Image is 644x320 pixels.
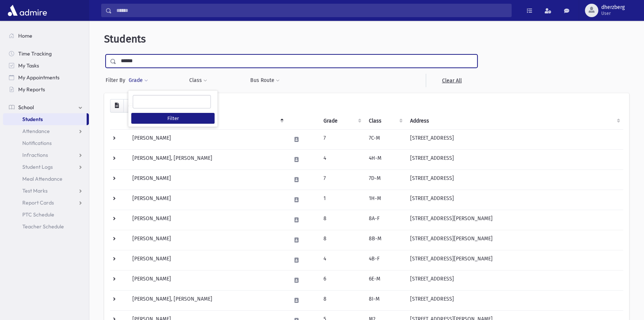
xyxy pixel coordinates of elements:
a: My Tasks [3,60,89,72]
td: [PERSON_NAME], [PERSON_NAME] [128,290,287,310]
td: [STREET_ADDRESS] [406,270,623,290]
a: School [3,101,89,113]
span: Home [18,32,32,39]
td: [PERSON_NAME] [128,190,287,210]
span: Attendance [22,128,50,134]
span: Teacher Schedule [22,223,64,230]
td: [STREET_ADDRESS] [406,169,623,190]
td: 4 [319,149,364,169]
span: My Appointments [18,74,59,81]
a: Time Tracking [3,48,89,60]
td: 1 [319,190,364,210]
td: [STREET_ADDRESS][PERSON_NAME] [406,210,623,230]
td: [PERSON_NAME], [PERSON_NAME] [128,149,287,169]
span: My Reports [18,86,45,93]
span: Filter By [106,76,128,84]
td: [STREET_ADDRESS][PERSON_NAME] [406,250,623,270]
a: My Appointments [3,72,89,83]
span: PTC Schedule [22,211,54,218]
a: Report Cards [3,197,89,209]
button: Class [189,74,207,87]
td: [PERSON_NAME] [128,129,287,149]
th: Grade: activate to sort column ascending [319,113,364,130]
input: Search [112,4,511,17]
td: 8B-M [364,230,406,250]
td: 8 [319,290,364,310]
a: Test Marks [3,185,89,197]
span: Time Tracking [18,50,52,57]
a: My Reports [3,83,89,95]
a: Notifications [3,137,89,149]
button: Bus Route [250,74,280,87]
td: 1H-M [364,190,406,210]
span: dherzberg [601,4,625,10]
span: Infractions [22,152,48,158]
td: 6 [319,270,364,290]
td: 4 [319,250,364,270]
a: Clear All [426,74,477,87]
img: AdmirePro [6,3,49,18]
td: [STREET_ADDRESS][PERSON_NAME] [406,230,623,250]
td: [PERSON_NAME] [128,169,287,190]
td: [STREET_ADDRESS] [406,290,623,310]
th: Student: activate to sort column descending [128,113,287,130]
td: 7 [319,169,364,190]
button: Filter [131,113,215,124]
td: [PERSON_NAME] [128,270,287,290]
td: 8 [319,210,364,230]
a: PTC Schedule [3,209,89,221]
span: School [18,104,34,111]
td: [STREET_ADDRESS] [406,190,623,210]
button: Print [123,99,138,113]
span: Students [104,33,146,45]
td: [STREET_ADDRESS] [406,149,623,169]
td: 8 [319,230,364,250]
td: [PERSON_NAME] [128,210,287,230]
th: Address: activate to sort column ascending [406,113,623,130]
td: 7C-M [364,129,406,149]
th: Class: activate to sort column ascending [364,113,406,130]
a: Teacher Schedule [3,221,89,232]
td: 8I-M [364,290,406,310]
a: Attendance [3,125,89,137]
span: Test Marks [22,187,48,194]
a: Home [3,30,89,42]
td: 4B-F [364,250,406,270]
span: Notifications [22,140,52,146]
td: 7 [319,129,364,149]
a: Infractions [3,149,89,161]
span: Student Logs [22,164,53,170]
button: Grade [128,74,148,87]
td: [STREET_ADDRESS] [406,129,623,149]
td: 7D-M [364,169,406,190]
span: Students [22,116,43,123]
td: 4H-M [364,149,406,169]
td: 8A-F [364,210,406,230]
span: Meal Attendance [22,175,62,182]
button: CSV [110,99,124,113]
span: User [601,10,625,16]
span: Report Cards [22,199,54,206]
a: Students [3,113,87,125]
td: 6E-M [364,270,406,290]
td: [PERSON_NAME] [128,250,287,270]
a: Student Logs [3,161,89,173]
td: [PERSON_NAME] [128,230,287,250]
span: My Tasks [18,62,39,69]
a: Meal Attendance [3,173,89,185]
